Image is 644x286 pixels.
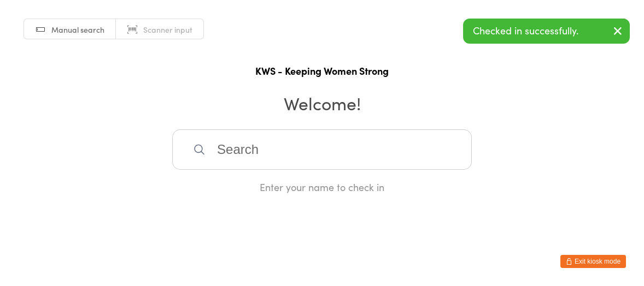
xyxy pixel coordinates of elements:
[463,19,630,44] div: Checked in successfully.
[11,64,633,78] h1: KWS - Keeping Women Strong
[51,24,104,35] span: Manual search
[143,24,192,35] span: Scanner input
[11,91,633,115] h2: Welcome!
[172,180,472,194] div: Enter your name to check in
[172,129,472,170] input: Search
[560,255,626,268] button: Exit kiosk mode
